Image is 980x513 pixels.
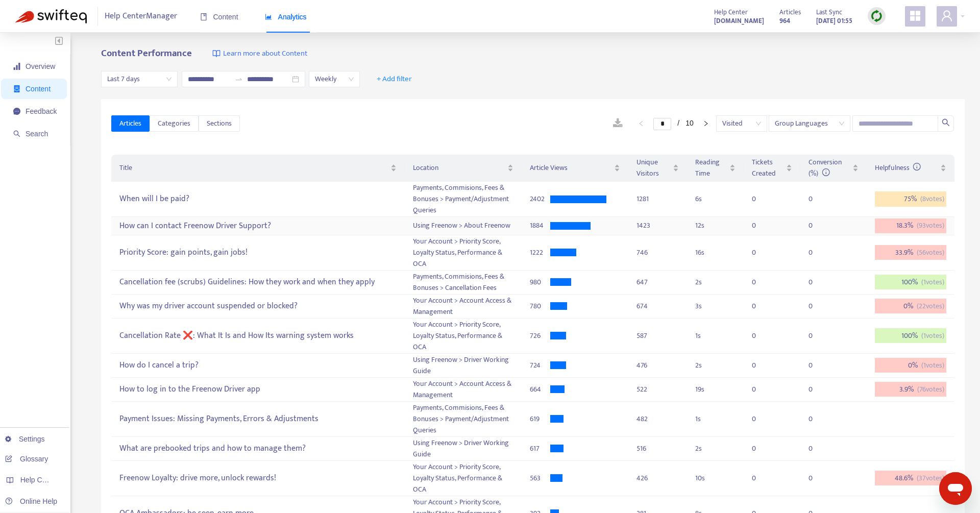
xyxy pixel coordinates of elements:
[405,354,522,378] td: Using Freenow > Driver Working Guide
[698,117,714,130] button: right
[752,473,772,484] div: 0
[636,330,679,341] div: 587
[875,191,946,207] div: 75 %
[530,162,612,174] span: Article Views
[752,384,772,395] div: 0
[875,162,921,174] span: Helpfulness
[870,10,883,22] img: sync.dc5367851b00ba804db3.png
[150,115,199,132] button: Categories
[119,470,396,486] div: Freenow Loyalty: drive more, unlock rewards!
[695,473,735,484] div: 10 s
[752,301,772,312] div: 0
[200,13,238,21] span: Content
[695,413,735,425] div: 1 s
[808,384,829,395] div: 0
[405,319,522,354] td: Your Account > Priority Score, Loyalty Status, Performance & OCA
[636,301,679,312] div: 674
[235,75,243,83] span: swap-right
[405,295,522,319] td: Your Account > Account Access & Management
[775,116,844,131] span: Group Languages
[5,497,57,505] a: Online Help
[917,301,944,312] span: ( 22 votes)
[636,443,679,454] div: 516
[917,220,944,231] span: ( 93 votes)
[405,155,522,182] th: Location
[808,156,842,179] span: Conversion (%)
[722,116,761,131] span: Visited
[530,413,550,425] div: 619
[199,115,240,132] button: Sections
[695,277,735,288] div: 2 s
[405,217,522,235] td: Using Freenow > About Freenow
[405,402,522,437] td: Payments, Commisions, Fees & Bonuses > Payment/Adjustment Queries
[212,50,220,58] img: image-link
[119,274,396,290] div: Cancellation fee (scrubs) Guidelines: How they work and when they apply
[779,15,790,27] strong: 964
[636,193,679,205] div: 1281
[119,357,396,374] div: How do I cancel a trip?
[875,471,946,486] div: 48.6 %
[714,15,764,27] a: [DOMAIN_NAME]
[695,247,735,258] div: 16 s
[808,301,829,312] div: 0
[636,384,679,395] div: 522
[530,473,550,484] div: 563
[265,13,272,20] span: area-chart
[13,63,20,70] span: signal
[687,155,743,182] th: Reading Time
[265,13,307,21] span: Analytics
[808,413,829,425] div: 0
[111,115,150,132] button: Articles
[119,244,396,261] div: Priority Score: gain points, gain jobs!
[677,119,679,127] span: /
[875,299,946,314] div: 0 %
[752,193,772,205] div: 0
[695,193,735,205] div: 6 s
[223,48,307,60] span: Learn more about Content
[633,117,649,130] li: Previous Page
[808,277,829,288] div: 0
[530,277,550,288] div: 980
[703,120,709,127] span: right
[875,382,946,397] div: 3.9 %
[752,330,772,341] div: 0
[917,473,944,484] span: ( 37 votes)
[522,155,628,182] th: Article Views
[235,75,243,83] span: to
[636,473,679,484] div: 426
[26,85,51,93] span: Content
[530,193,550,205] div: 2402
[808,220,829,231] div: 0
[207,118,232,129] span: Sections
[369,71,420,87] button: + Add filter
[13,108,20,115] span: message
[636,220,679,231] div: 1423
[875,358,946,373] div: 0 %
[119,440,396,457] div: What are prebooked trips and how to manage them?
[808,330,829,341] div: 0
[315,71,354,87] span: Weekly
[917,247,944,258] span: ( 56 votes)
[5,455,48,463] a: Glossary
[921,330,944,341] span: ( 1 votes)
[119,191,396,208] div: When will I be paid?
[119,381,396,398] div: How to log in to the Freenow Driver app
[752,247,772,258] div: 0
[530,301,550,312] div: 780
[695,301,735,312] div: 3 s
[101,45,192,61] b: Content Performance
[808,247,829,258] div: 0
[875,245,946,260] div: 33.9 %
[695,360,735,371] div: 2 s
[808,360,829,371] div: 0
[111,155,404,182] th: Title
[875,328,946,344] div: 100 %
[20,476,62,484] span: Help Centers
[744,155,800,182] th: Tickets Created
[921,360,944,371] span: ( 1 votes)
[405,182,522,217] td: Payments, Commisions, Fees & Bonuses > Payment/Adjustment Queries
[405,461,522,496] td: Your Account > Priority Score, Loyalty Status, Performance & OCA
[405,271,522,295] td: Payments, Commisions, Fees & Bonuses > Cancellation Fees
[377,73,412,85] span: + Add filter
[636,247,679,258] div: 746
